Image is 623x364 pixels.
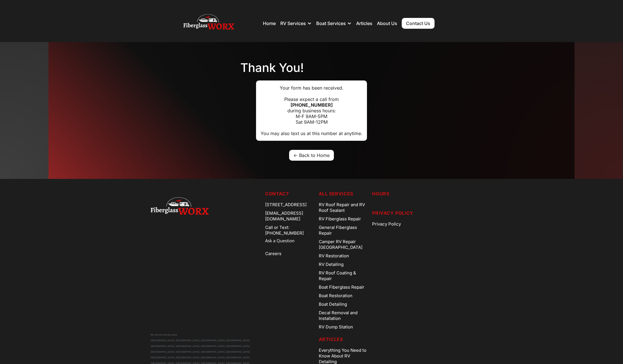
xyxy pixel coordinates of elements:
[263,20,276,26] a: Home
[319,190,368,197] h5: ALL SERVICES
[319,260,368,269] a: RV Detailing
[372,220,472,228] a: Privacy Policy
[316,20,346,26] div: Boat Services
[265,249,314,258] a: Careers
[240,60,383,75] h1: Thank you!
[316,15,352,32] div: Boat Services
[319,323,368,331] a: RV Dump Station
[356,20,372,26] a: Articles
[319,269,368,283] a: RV Roof Coating & Repair
[319,223,368,237] a: General Fiberglass Repair
[265,237,314,244] a: Ask a Question
[402,18,435,29] a: Contact Us
[319,215,368,223] a: RV Fiberglass Repair
[280,20,306,26] div: RV Services
[319,200,368,215] a: RV Roof Repair and RV Roof Sealant
[319,237,368,252] a: Camper RV Repair [GEOGRAPHIC_DATA]
[289,150,334,161] a: <- Back to Home
[265,209,314,223] div: [EMAIL_ADDRESS][DOMAIN_NAME]
[265,200,314,209] div: [STREET_ADDRESS]
[319,336,368,343] h5: Articles
[280,15,312,32] div: RV Services
[372,190,472,197] h5: Hours
[377,20,397,26] a: About Us
[372,210,472,216] h5: Privacy Policy
[265,223,314,237] a: Call or Text: [PHONE_NUMBER]
[319,300,368,309] a: Boat Detailing
[183,12,234,35] img: Fiberglass WorX – RV Repair, RV Roof & RV Detailing
[261,85,362,136] div: Your form has been received. Please expect a call from during business hours: M-F 9AM-5PM Sat 9AM...
[319,291,368,300] a: Boat Restoration
[319,283,368,291] a: Boat Fiberglass Repair
[319,309,368,323] a: Decal Removal and Installation
[265,190,314,197] h5: Contact
[319,252,368,260] a: RV Restoration
[291,102,333,108] strong: [PHONE_NUMBER]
